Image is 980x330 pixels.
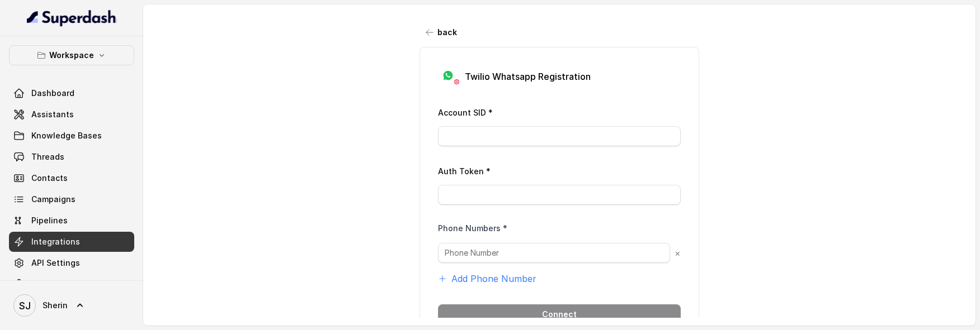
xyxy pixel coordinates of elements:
[420,22,464,42] button: back
[9,189,134,209] a: Campaigns
[9,45,134,65] button: Workspace
[9,147,134,167] a: Threads
[27,9,117,27] img: light.svg
[438,243,670,263] input: Phone Number
[9,104,134,125] a: Assistants
[438,272,536,285] button: Add Phone Number
[675,246,681,260] button: ×
[9,211,134,231] a: Pipelines
[438,108,493,117] label: Account SID *
[438,166,491,176] label: Auth Token *
[438,223,507,234] label: Phone Numbers *
[9,253,134,273] a: API Settings
[49,49,94,62] p: Workspace
[9,290,134,321] a: Sherin
[9,274,134,294] a: Voices Library
[9,126,134,146] a: Knowledge Bases
[9,168,134,188] a: Contacts
[9,83,134,103] a: Dashboard
[438,304,681,324] button: Connect
[9,232,134,252] a: Integrations
[465,70,591,83] p: Twilio Whatsapp Registration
